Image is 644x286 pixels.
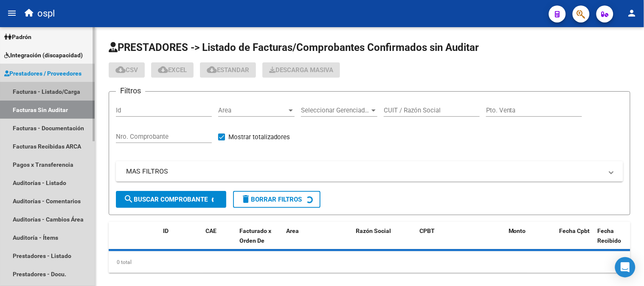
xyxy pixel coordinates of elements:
mat-panel-title: MAS FILTROS [126,167,603,176]
mat-icon: cloud_download [158,64,168,75]
datatable-header-cell: CPBT [416,222,505,259]
span: Razón Social [356,227,391,234]
span: EXCEL [158,66,187,74]
mat-icon: menu [7,8,17,18]
div: 0 total [109,252,630,273]
datatable-header-cell: Area [283,222,340,259]
span: Fecha Recibido [598,227,622,244]
div: Open Intercom Messenger [615,257,636,278]
span: ID [163,227,169,234]
span: Integración (discapacidad) [4,50,83,60]
datatable-header-cell: Fecha Recibido [594,222,633,259]
datatable-header-cell: CAE [202,222,236,259]
button: EXCEL [151,62,194,78]
span: Monto [509,227,526,234]
mat-icon: search [124,194,134,204]
app-download-masive: Descarga masiva de comprobantes (adjuntos) [262,62,340,78]
span: CAE [205,227,217,234]
span: CSV [115,66,138,74]
mat-icon: cloud_download [207,64,217,75]
mat-icon: person [627,8,637,18]
datatable-header-cell: Facturado x Orden De [236,222,283,259]
h3: Filtros [116,85,145,97]
button: Estandar [200,62,256,78]
span: Borrar Filtros [241,196,302,203]
span: Area [218,107,287,114]
datatable-header-cell: Monto [505,222,556,259]
span: CPBT [419,227,435,234]
span: Buscar Comprobante [124,196,208,203]
mat-icon: delete [241,194,251,204]
datatable-header-cell: Razón Social [352,222,416,259]
span: Fecha Cpbt [560,227,590,234]
span: Estandar [207,66,249,74]
span: Prestadores / Proveedores [4,69,82,78]
span: Padrón [4,32,31,42]
button: Borrar Filtros [233,191,321,208]
span: Descarga Masiva [269,66,333,74]
mat-expansion-panel-header: MAS FILTROS [116,161,623,182]
span: Facturado x Orden De [239,227,271,244]
button: CSV [109,62,145,78]
span: ospl [37,4,55,23]
span: Area [286,227,299,234]
mat-icon: cloud_download [115,64,126,75]
datatable-header-cell: Fecha Cpbt [556,222,594,259]
datatable-header-cell: ID [160,222,202,259]
span: Mostrar totalizadores [228,132,290,142]
span: Seleccionar Gerenciador [301,107,370,114]
button: Descarga Masiva [262,62,340,78]
span: PRESTADORES -> Listado de Facturas/Comprobantes Confirmados sin Auditar [109,42,479,53]
button: Buscar Comprobante [116,191,226,208]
